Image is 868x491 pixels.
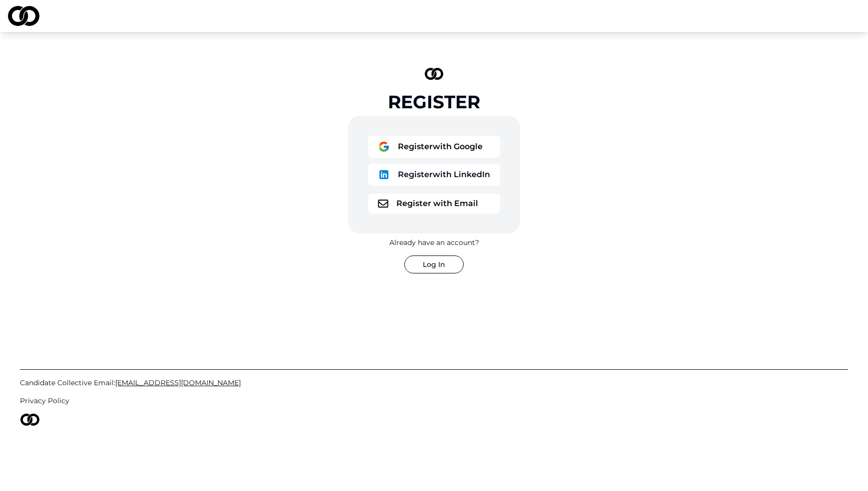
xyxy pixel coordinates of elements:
img: logo [8,6,39,26]
button: Log In [404,255,464,273]
a: Privacy Policy [20,396,848,406]
button: logoRegisterwith LinkedIn [368,164,500,186]
a: Candidate Collective Email:[EMAIL_ADDRESS][DOMAIN_NAME] [20,378,848,388]
img: logo [378,200,388,208]
img: logo [425,68,444,80]
div: Register [388,92,480,112]
img: logo [378,141,390,153]
button: logoRegister with Email [368,194,500,214]
span: [EMAIL_ADDRESS][DOMAIN_NAME] [115,378,241,387]
img: logo [378,169,390,181]
img: logo [20,414,40,426]
button: logoRegisterwith Google [368,136,500,158]
div: Already have an account? [389,238,479,247]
